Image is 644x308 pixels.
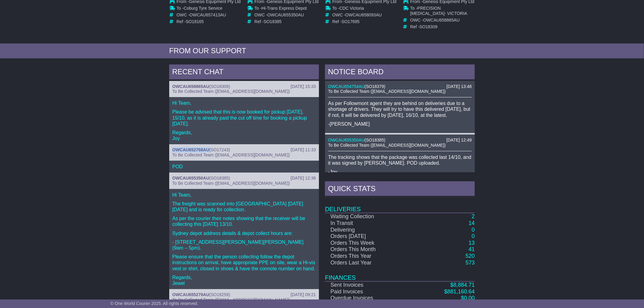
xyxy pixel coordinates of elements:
p: As per the courier their notes showing that the receiver will be collecting this [DATE] 13/10. [172,215,316,227]
span: SO18165 [186,19,204,24]
p: POD [172,164,316,170]
div: ( ) [328,84,472,89]
a: 14 [469,220,475,226]
span: SO18379 [366,84,384,89]
td: Overdue Invoices [325,295,413,302]
div: ( ) [328,138,472,143]
p: The freight was scanned into [GEOGRAPHIC_DATA] [DATE][DATE] and is ready for collection. [172,201,316,212]
td: Paid Invoices [325,289,413,295]
td: To - [410,6,474,18]
a: 2 [472,213,475,219]
p: Please be advised that this is now booked for pickup [DATE], 15/10, as it is already past the cut... [172,109,316,127]
td: To - [254,6,319,12]
div: RECENT CHAT [169,65,319,81]
span: To Be Collected Team ([EMAIL_ADDRESS][DOMAIN_NAME]) [328,89,446,94]
td: Orders Last Year [325,260,413,266]
a: OWCAU655279AU [172,292,209,297]
a: 573 [466,260,475,266]
a: OWCAU652768AU [172,147,209,152]
td: OWC - [410,18,474,24]
span: Hi-Trans Express Depot [261,6,307,11]
td: Ref - [254,19,319,24]
a: $0.00 [461,295,475,301]
a: $8,884.71 [450,282,475,288]
span: SO17695 [341,19,359,24]
td: Orders This Month [325,246,413,253]
span: SO18385 [211,176,229,180]
span: SO17243 [211,147,229,152]
p: Regards, Joy [172,130,316,141]
a: 0 [472,233,475,239]
p: Please ensure that the person collecting follow the depot instructions on arrival, have appropria... [172,254,316,271]
td: Ref - [177,19,241,24]
td: Ref - [410,24,474,30]
div: ( ) [172,292,316,297]
span: SO18385 [366,138,384,142]
a: 520 [466,253,475,259]
div: NOTICE BOARD [325,65,475,81]
div: [DATE] 12:36 [291,176,316,181]
td: Orders [DATE] [325,233,413,240]
td: In Transit [325,220,413,227]
span: To Be Collected Team ([EMAIL_ADDRESS][DOMAIN_NAME]) [328,143,446,148]
p: Hi Team, [172,100,316,106]
p: Hi Team, [172,192,316,198]
td: Delivering [325,227,413,233]
span: SO18309 [419,24,437,29]
p: Regards, Jewel [172,275,316,286]
td: To - [177,6,241,12]
div: FROM OUR SUPPORT [169,47,475,55]
a: $881,160.64 [444,289,475,295]
a: OWCAU654754AU [328,84,365,89]
a: OWCAU658865AU [172,84,209,89]
div: [DATE] 13:48 [446,84,472,89]
span: To Be Collected Team ([EMAIL_ADDRESS][DOMAIN_NAME]) [172,152,290,157]
span: PRECISION [MEDICAL_DATA]- VICTORIA [410,6,467,16]
p: The tracking shows that the package was collected last 14/10, and it was signed by [PERSON_NAME].... [328,154,472,166]
div: [DATE] 12:49 [446,138,472,143]
div: ( ) [172,176,316,181]
p: Sydney depot address details & depot collect hours are: [172,230,316,236]
td: OWC - [254,12,319,19]
span: SO18259 [211,292,229,297]
span: To Be Collected Team ([EMAIL_ADDRESS][DOMAIN_NAME]) [172,89,290,94]
a: 0 [472,227,475,233]
div: [DATE] 09:21 [291,292,316,297]
p: - [STREET_ADDRESS][PERSON_NAME][PERSON_NAME] (9am – 5pm). [172,239,316,251]
td: OWC - [177,12,241,19]
td: To - [332,6,397,12]
a: OWCAU655350AU [328,138,365,142]
span: To Be Collected Team ([EMAIL_ADDRESS][DOMAIN_NAME]) [172,181,290,186]
td: Sent Invoices [325,282,413,289]
span: OWCAU657413AU [190,12,226,17]
span: © One World Courier 2025. All rights reserved. [110,301,198,306]
p: As per Followmont agent they are behind on deliveries due to a shortage of drivers. They will try... [328,100,472,118]
span: OWCAU658865AU [423,18,460,23]
a: 41 [469,246,475,252]
p: -Joy [328,169,472,175]
span: SO18309 [211,84,229,89]
span: To Be Collected Team ([EMAIL_ADDRESS][DOMAIN_NAME]) [172,297,290,302]
p: -[PERSON_NAME] [328,121,472,127]
td: Ref - [332,19,397,24]
td: Finances [325,266,475,282]
span: SO18385 [264,19,282,24]
td: Orders This Year [325,253,413,260]
span: Coburg Tyre Service [184,6,222,11]
td: OWC - [332,12,397,19]
div: Quick Stats [325,181,475,198]
td: Orders This Week [325,240,413,247]
div: ( ) [172,147,316,152]
span: 8,884.71 [453,282,475,288]
td: Waiting Collection [325,213,413,220]
div: [DATE] 15:33 [291,84,316,89]
span: 0.00 [464,295,475,301]
a: 13 [469,240,475,246]
span: CDC Victoria [339,6,364,11]
a: OWCAU655350AU [172,176,209,180]
div: [DATE] 11:33 [291,147,316,152]
span: OWCAU655350AU [268,12,304,17]
div: ( ) [172,84,316,89]
span: 881,160.64 [447,289,475,295]
span: OWCAU658093AU [345,12,382,17]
